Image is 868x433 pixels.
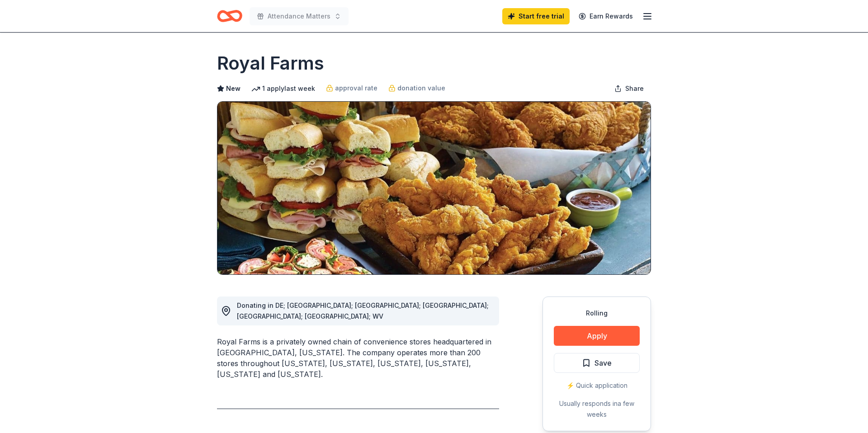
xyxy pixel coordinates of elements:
[217,5,242,27] a: Home
[250,7,349,25] button: Attendance Matters
[573,8,638,24] a: Earn Rewards
[554,398,640,420] div: Usually responds in a few weeks
[226,83,241,94] span: New
[502,8,570,24] a: Start free trial
[217,336,499,380] div: Royal Farms is a privately owned chain of convenience stores headquartered in [GEOGRAPHIC_DATA], ...
[326,83,377,94] a: approval rate
[607,80,651,98] button: Share
[594,357,612,369] span: Save
[554,308,640,319] div: Rolling
[251,83,315,94] div: 1 apply last week
[388,83,445,94] a: donation value
[217,51,324,76] h1: Royal Farms
[554,326,640,346] button: Apply
[237,301,489,320] span: Donating in DE; [GEOGRAPHIC_DATA]; [GEOGRAPHIC_DATA]; [GEOGRAPHIC_DATA]; [GEOGRAPHIC_DATA]; [GEOG...
[397,83,445,94] span: donation value
[217,102,651,274] img: Image for Royal Farms
[625,83,644,94] span: Share
[554,353,640,373] button: Save
[268,11,330,22] span: Attendance Matters
[335,83,377,94] span: approval rate
[554,380,640,391] div: ⚡️ Quick application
